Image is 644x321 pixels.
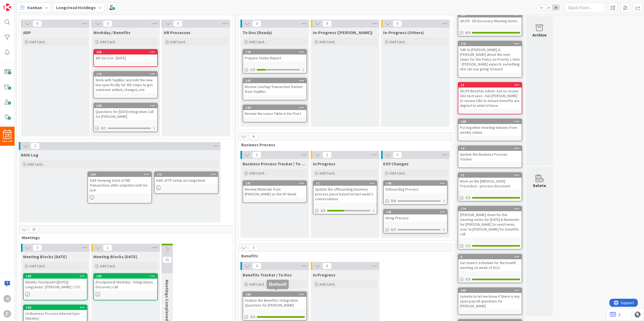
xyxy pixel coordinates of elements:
[243,110,306,117] div: Review the Leave Table in DocTract
[3,295,11,302] div: JC
[458,206,522,211] div: 170
[88,172,151,177] div: 159
[461,42,522,46] div: 175
[94,50,157,54] div: 158
[22,235,225,240] span: Meetings
[383,161,409,166] span: EOY Changes
[24,305,87,310] div: 184
[24,274,87,290] div: 183Weekly Touchpoint ([DATE]): Longstead / [PERSON_NAME] / CCC
[249,39,266,44] span: Add Card...
[458,146,522,163] div: 14Update the Business Process Tracker
[96,274,157,278] div: 155
[246,106,306,110] div: 169
[243,83,306,95] div: Review Catchup Transaction Tracker from TopBloc
[252,263,261,269] span: 3
[458,254,522,259] div: 5
[458,173,522,178] div: 13
[458,17,522,24] div: UK/FR - ER Discovery Meeting Notes
[170,39,187,44] span: Add Card...
[461,83,522,87] div: 15
[93,254,137,259] span: Meeting Blocks Tomorrow
[155,172,218,184] div: 171Add: sFTP setup on Longstead
[319,39,336,44] span: Add Card...
[29,226,38,233] span: 15
[94,274,157,279] div: 155
[88,177,151,194] div: Add: Keeping track of WD Transactions after snapshot until Go-Live
[393,20,402,27] span: 0
[243,50,306,61] div: 178Prepare Status Report
[94,108,157,120] div: Questions for [DATE] Integration Call for [PERSON_NAME]
[96,50,157,54] div: 158
[532,32,547,38] div: Archive
[23,30,31,35] span: ADP
[323,152,332,158] span: 1
[249,133,258,140] span: 4
[24,274,87,279] div: 183
[252,152,261,158] span: 1
[545,5,552,10] span: 2x
[458,13,522,17] div: 147
[94,279,157,290] div: (Postponed) Workday - Integrations Discovery Call
[316,181,377,185] div: 12
[461,147,522,150] div: 14
[465,30,470,35] span: 4/4
[313,30,373,35] span: In-Progress (Jerry)
[390,171,407,176] span: Add Card...
[390,39,407,44] span: Add Card...
[249,171,266,176] span: Add Card...
[391,227,396,232] span: 0/3
[391,198,396,204] span: 0/8
[246,79,306,83] div: 167
[94,50,157,61] div: 158WD Go Live - [DATE]
[461,207,522,211] div: 170
[458,124,522,136] div: Put together meeting minutes from weekly status
[313,161,335,166] span: In Progress
[164,280,170,321] span: Meetings Completed
[313,181,377,202] div: 12Update the offboarding business process piece based on last week's conversations
[250,314,255,320] span: 3/3
[27,4,42,11] span: Kanban
[243,272,292,278] span: Benefits Tracker / To Dos
[27,162,45,167] span: Add Card...
[21,152,38,158] span: RAID Log
[458,288,522,309] div: 160Aymelia to let me know if there is any open payroll questions for [PERSON_NAME]
[320,208,325,213] span: 2/5
[94,103,157,120] div: 180Questions for [DATE] Integration Call for [PERSON_NAME]
[94,274,157,290] div: 155(Postponed) Workday - Integrations Discovery Call
[250,67,255,72] span: 1/5
[101,125,106,131] span: 0/1
[243,105,306,110] div: 169
[458,41,522,46] div: 175
[465,195,470,200] span: 3/3
[243,186,306,198] div: Review Materials from [PERSON_NAME] on the NY Week
[458,146,522,151] div: 14
[88,172,151,194] div: 159Add: Keeping track of WD Transactions after snapshot until Go-Live
[30,264,47,268] span: Add Card...
[458,13,522,24] div: 147UK/FR - ER Discovery Meeting Notes
[465,243,470,249] span: 1/1
[96,104,157,108] div: 180
[458,254,522,271] div: 5Get team's schedule for the bswift meeting on week of 9/22
[30,39,47,44] span: Add Card...
[93,30,130,35] span: Workday / Benefits
[458,151,522,163] div: Update the Business Process Tracker
[173,20,182,27] span: 0
[383,30,424,35] span: In-Progress (Others)
[458,41,522,72] div: 175Talk to [PERSON_NAME] & [PERSON_NAME] about the next steps for the Policy on Priority 1 item -...
[243,161,307,166] span: Business Process Tracker / To Dos
[155,172,218,177] div: 171
[319,282,336,287] span: Add Card...
[384,181,447,193] div: 146Onboarding Process
[461,120,522,123] div: 168
[246,293,306,296] div: 186
[461,173,522,177] div: 13
[458,119,522,124] div: 168
[31,143,40,149] span: 2
[249,245,258,251] span: 3
[246,50,306,54] div: 178
[461,255,522,259] div: 5
[243,181,306,186] div: 181
[243,297,306,309] div: Finalize the Benefits / Integration Questions for [PERSON_NAME]
[458,288,522,293] div: 160
[33,20,42,27] span: 0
